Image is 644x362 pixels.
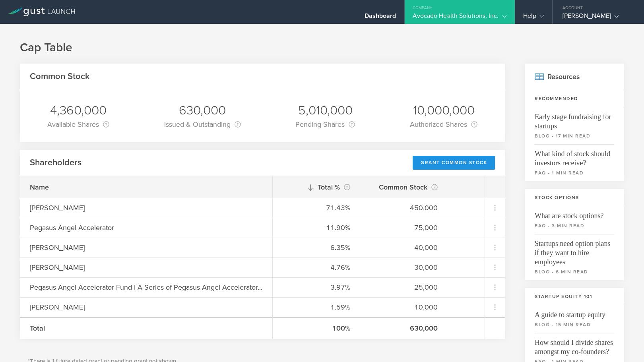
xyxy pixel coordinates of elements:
[535,222,614,229] small: faq - 3 min read
[370,182,438,193] div: Common Stock
[410,102,477,119] div: 10,000,000
[563,12,630,24] div: [PERSON_NAME]
[413,12,507,24] div: Avocado Health Solutions, Inc.
[365,12,396,24] div: Dashboard
[535,305,614,319] span: A guide to startup equity
[535,169,614,176] small: faq - 1 min read
[525,90,624,107] h3: Recommended
[283,323,350,333] div: 100%
[535,268,614,275] small: blog - 6 min read
[295,102,355,119] div: 5,010,000
[535,144,614,168] span: What kind of stock should investors receive?
[283,242,350,253] div: 6.35%
[20,40,624,56] h1: Cap Table
[283,182,350,193] div: Total %
[410,119,477,130] div: Authorized Shares
[283,282,350,292] div: 3.97%
[370,242,438,253] div: 40,000
[370,203,438,213] div: 450,000
[30,182,169,192] div: Name
[370,323,438,333] div: 630,000
[525,288,624,305] h3: Startup Equity 101
[604,324,644,362] iframe: Chat Widget
[283,203,350,213] div: 71.43%
[370,302,438,312] div: 10,000
[30,302,169,312] div: [PERSON_NAME]
[535,132,614,139] small: blog - 17 min read
[164,119,241,130] div: Issued & Outstanding
[30,223,169,233] div: Pegasus Angel Accelerator
[535,321,614,328] small: blog - 15 min read
[283,223,350,233] div: 11.90%
[370,223,438,233] div: 75,000
[535,333,614,356] span: How should I divide shares amongst my co-founders?
[30,242,169,253] div: [PERSON_NAME]
[30,282,262,292] div: Pegasus Angel Accelerator Fund I A Series of Pegasus Angel Accelerator...
[525,144,624,181] a: What kind of stock should investors receive?faq - 1 min read
[370,282,438,292] div: 25,000
[535,206,614,221] span: What are stock options?
[164,102,241,119] div: 630,000
[30,323,169,333] div: Total
[525,107,624,144] a: Early stage fundraising for startupsblog - 17 min read
[535,107,614,131] span: Early stage fundraising for startups
[295,119,355,130] div: Pending Shares
[30,71,90,82] h2: Common Stock
[47,102,109,119] div: 4,360,000
[47,119,109,130] div: Available Shares
[30,262,169,273] div: [PERSON_NAME]
[30,157,81,168] h2: Shareholders
[30,203,169,213] div: [PERSON_NAME]
[525,305,624,333] a: A guide to startup equityblog - 15 min read
[535,234,614,267] span: Startups need option plans if they want to hire employees
[523,12,544,24] div: Help
[283,302,350,312] div: 1.59%
[413,156,495,170] div: Grant Common Stock
[525,64,624,90] h2: Resources
[525,206,624,234] a: What are stock options?faq - 3 min read
[283,262,350,273] div: 4.76%
[370,262,438,273] div: 30,000
[525,189,624,206] h3: Stock Options
[525,234,624,280] a: Startups need option plans if they want to hire employeesblog - 6 min read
